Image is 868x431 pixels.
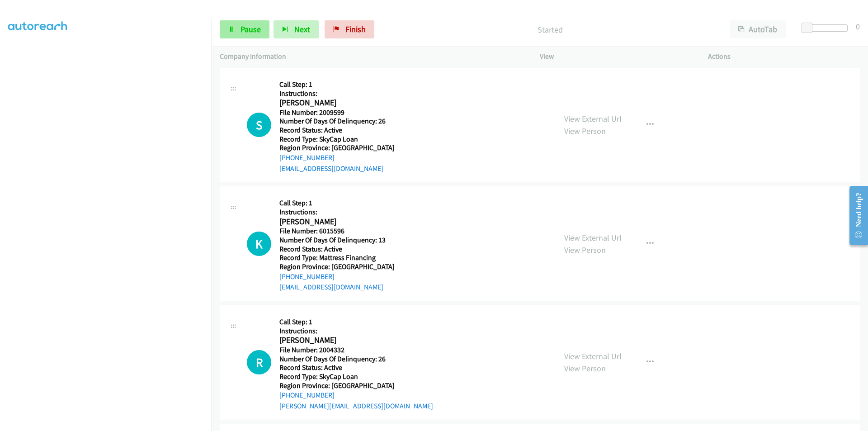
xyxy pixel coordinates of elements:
div: The call is yet to be attempted [247,113,271,137]
h5: Number Of Days Of Delinquency: 26 [279,117,395,126]
h5: Record Type: Mattress Financing [279,253,395,262]
h5: Call Step: 1 [279,199,395,208]
h1: K [247,232,271,256]
p: Company Information [220,51,524,62]
div: The call is yet to be attempted [247,232,271,256]
h5: Region Province: [GEOGRAPHIC_DATA] [279,143,395,152]
a: View External Url [564,351,622,361]
button: AutoTab [730,20,786,38]
a: View External Url [564,232,622,243]
h2: [PERSON_NAME] [279,335,433,346]
a: [EMAIL_ADDRESS][DOMAIN_NAME] [279,164,383,173]
h2: [PERSON_NAME] [279,98,395,108]
a: Finish [325,20,374,38]
p: Actions [708,51,860,62]
span: Next [294,24,310,34]
a: View Person [564,363,606,374]
h5: Region Province: [GEOGRAPHIC_DATA] [279,381,433,390]
a: [PERSON_NAME][EMAIL_ADDRESS][DOMAIN_NAME] [279,402,433,410]
h5: Record Status: Active [279,363,433,372]
a: [PHONE_NUMBER] [279,391,335,399]
h1: S [247,113,271,137]
h5: Number Of Days Of Delinquency: 26 [279,355,433,364]
h5: File Number: 2004332 [279,346,433,355]
p: View [540,51,692,62]
p: Started [387,24,713,36]
h5: File Number: 6015596 [279,227,395,236]
span: Finish [345,24,366,34]
span: Pause [241,24,261,34]
div: Delay between calls (in seconds) [806,24,848,32]
h5: Call Step: 1 [279,317,433,327]
button: Next [274,20,319,38]
h2: [PERSON_NAME] [279,217,395,227]
h5: Record Status: Active [279,126,395,135]
h5: Record Type: SkyCap Loan [279,135,395,144]
h5: File Number: 2009599 [279,108,395,117]
a: [PHONE_NUMBER] [279,153,335,162]
h5: Number Of Days Of Delinquency: 13 [279,236,395,245]
a: View Person [564,245,606,255]
h5: Instructions: [279,208,395,217]
h5: Instructions: [279,327,433,336]
h5: Record Status: Active [279,245,395,254]
h5: Region Province: [GEOGRAPHIC_DATA] [279,262,395,271]
h5: Record Type: SkyCap Loan [279,372,433,381]
iframe: Resource Center [842,180,868,251]
h1: R [247,350,271,374]
a: [PHONE_NUMBER] [279,272,335,281]
div: 0 [856,20,860,33]
a: View Person [564,126,606,136]
div: The call is yet to be attempted [247,350,271,374]
h5: Call Step: 1 [279,80,395,89]
a: View External Url [564,114,622,124]
h5: Instructions: [279,89,395,98]
a: Pause [220,20,269,38]
a: [EMAIL_ADDRESS][DOMAIN_NAME] [279,283,383,291]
